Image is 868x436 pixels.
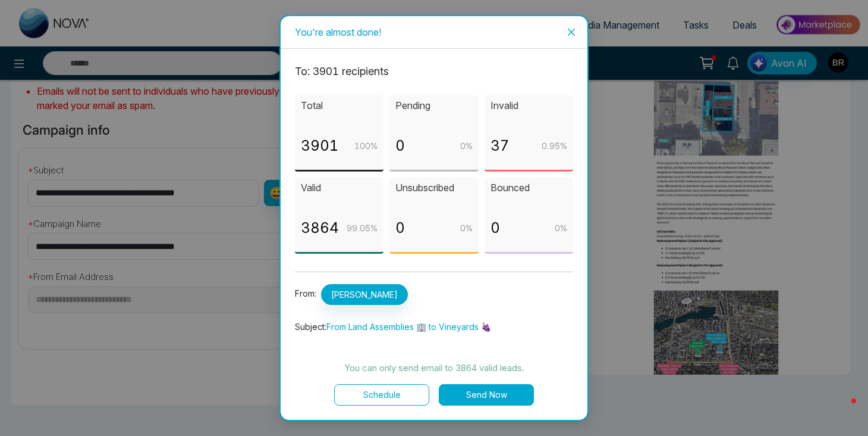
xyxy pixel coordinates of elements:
p: 99.05 % [347,222,378,235]
p: 0 [395,217,405,239]
p: 0.95 % [542,139,567,152]
p: Invalid [490,98,567,113]
p: From: [295,284,573,305]
button: Send Now [439,384,534,406]
p: 100 % [354,139,378,152]
div: You're almost done! [295,26,573,39]
p: 37 [490,135,509,157]
p: Total [301,98,378,113]
p: Subject: [295,320,573,334]
p: 0 % [460,139,473,152]
p: 0 [395,135,405,157]
p: Bounced [490,180,567,195]
span: close [567,27,576,37]
p: 3901 [301,135,338,157]
p: 0 [490,217,500,239]
p: Pending [395,98,472,113]
p: You can only send email to 3864 valid leads. [295,361,573,375]
span: From Land Assemblies 🏢 to Vineyards 🍇 [326,322,491,332]
p: 3864 [301,217,339,239]
p: Valid [301,180,378,195]
iframe: Intercom live chat [828,395,856,424]
p: 0 % [460,222,473,235]
p: Unsubscribed [395,180,472,195]
p: To: 3901 recipient s [295,63,573,80]
p: 0 % [555,222,567,235]
button: Schedule [334,384,429,406]
button: Close [555,16,587,48]
span: [PERSON_NAME] [321,284,408,305]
